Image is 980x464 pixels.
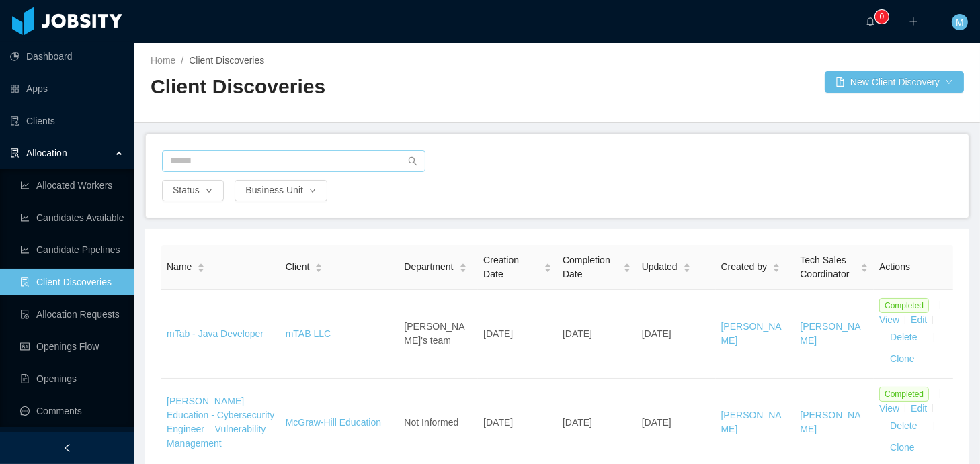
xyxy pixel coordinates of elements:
a: icon: file-searchClient Discoveries [20,269,124,295]
span: Completed [879,387,929,402]
a: icon: file-textOpenings [20,365,124,392]
i: icon: plus [909,17,918,26]
i: icon: search [408,156,417,166]
div: Sort [459,261,467,271]
span: / [181,55,183,66]
i: icon: caret-up [683,262,690,266]
button: Delete [879,416,928,437]
td: [PERSON_NAME]'s team [399,290,478,379]
i: icon: caret-up [198,262,205,266]
i: icon: caret-down [198,267,205,271]
a: [PERSON_NAME] [800,410,860,434]
i: icon: caret-down [315,267,323,271]
a: icon: line-chartAllocated Workers [20,172,124,199]
i: icon: caret-down [459,267,466,271]
button: icon: file-addNew Client Discoverydown [825,71,964,93]
td: [DATE] [557,290,637,379]
span: M [956,14,964,30]
h2: Client Discoveries [151,73,557,101]
span: Completed [879,298,929,313]
a: icon: line-chartCandidates Available [20,204,124,231]
i: icon: caret-down [773,267,780,271]
span: Name [167,260,192,274]
a: [PERSON_NAME] Education - Cybersecurity Engineer – Vulnerability Management [167,396,274,449]
a: [PERSON_NAME] [721,321,782,346]
a: Edit [911,314,927,325]
button: Clone [879,349,926,370]
i: icon: caret-down [861,267,868,271]
i: icon: solution [10,148,19,158]
i: icon: caret-down [683,267,690,271]
button: Business Uniticon: down [235,180,327,201]
span: Allocation [26,148,67,158]
a: Home [151,55,175,66]
a: icon: idcardOpenings Flow [20,333,124,360]
i: icon: caret-up [459,262,466,266]
a: mTAB LLC [286,328,331,339]
a: icon: robot [10,430,124,457]
span: Completion Date [563,253,618,281]
a: View [879,314,899,325]
div: Sort [772,261,780,271]
i: icon: caret-down [544,267,551,271]
i: icon: caret-up [861,262,868,266]
a: Edit [911,403,927,414]
div: Sort [860,261,868,271]
i: icon: caret-down [623,267,630,271]
div: Sort [623,261,631,271]
i: icon: caret-up [544,262,551,266]
i: icon: caret-up [623,262,630,266]
span: Department [404,260,453,274]
a: View [879,403,899,414]
a: icon: messageComments [20,398,124,424]
span: Client Discoveries [189,55,264,66]
span: Updated [642,260,678,274]
a: mTab - Java Developer [167,328,263,339]
span: Created by [721,260,767,274]
div: Sort [197,261,205,271]
div: Sort [544,261,552,271]
a: icon: line-chartCandidate Pipelines [20,236,124,263]
i: icon: caret-up [315,262,323,266]
td: [DATE] [637,290,716,379]
div: Sort [315,261,323,271]
a: [PERSON_NAME] [800,321,860,346]
span: Tech Sales Coordinator [800,253,855,281]
i: icon: caret-up [773,262,780,266]
a: icon: file-doneAllocation Requests [20,301,124,328]
a: icon: appstoreApps [10,75,124,102]
button: Delete [879,327,928,349]
button: Clone [879,437,926,459]
i: icon: bell [866,17,875,26]
button: Statusicon: down [162,180,224,201]
a: icon: auditClients [10,107,124,134]
a: McGraw-Hill Education [286,417,381,428]
sup: 0 [875,10,889,24]
span: Client [286,260,310,274]
td: [DATE] [478,290,557,379]
a: icon: pie-chartDashboard [10,43,124,70]
span: Creation Date [483,253,538,281]
span: Actions [879,261,910,272]
a: [PERSON_NAME] [721,410,782,434]
div: Sort [683,261,691,271]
